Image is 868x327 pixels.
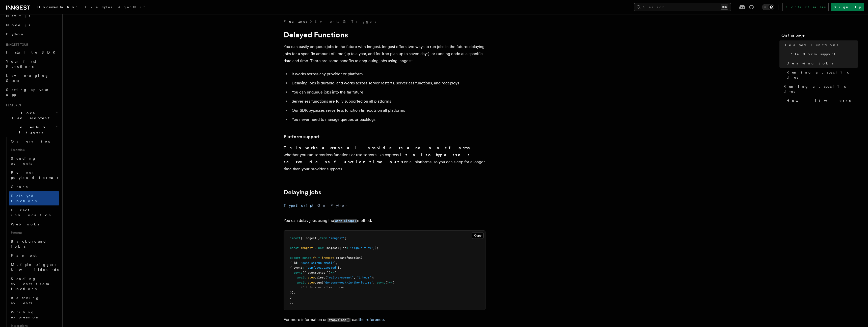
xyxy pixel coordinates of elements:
span: } [290,295,292,299]
a: Delaying jobs [784,59,858,68]
span: }); [373,246,378,250]
a: Sending events [9,154,59,168]
span: Sending events from functions [11,277,48,291]
span: import [290,236,301,240]
a: AgentKit [115,2,148,14]
h4: On this page [781,32,858,40]
a: Leveraging Steps [4,71,59,85]
span: ({ id [338,246,346,250]
span: Delayed functions [11,194,37,203]
a: Direct invocation [9,205,59,220]
a: Event payload format [9,168,59,182]
a: Platform support [788,50,858,59]
span: step [308,276,315,279]
button: Go [317,200,327,211]
a: How it works [784,96,858,105]
span: Python [6,32,24,36]
span: Features [4,103,21,107]
span: Documentation [37,5,79,9]
span: Crons [11,185,28,189]
a: Webhooks [9,220,59,229]
p: You can easily enqueue jobs in the future with Inngest. Inngest offers two ways to run jobs in th... [284,43,485,64]
span: ); [371,276,375,279]
span: Background jobs [11,239,46,248]
span: Essentials [9,146,59,154]
span: await [297,281,306,284]
span: => [331,271,334,274]
a: Sign Up [831,3,864,11]
span: const [290,246,299,250]
a: Overview [9,137,59,146]
span: , [373,281,375,284]
span: { [392,281,394,284]
span: = [315,246,316,250]
span: Delaying jobs [786,61,833,66]
span: Inngest [325,246,338,250]
span: Platform support [790,52,835,57]
span: { [334,271,336,274]
h1: Delayed Functions [284,30,485,39]
span: async [293,271,302,274]
a: Events & Triggers [314,19,376,24]
span: ( [325,276,327,279]
a: Sending events from functions [9,274,59,293]
span: Features [284,19,307,24]
span: Webhooks [11,222,39,226]
span: Delayed Functions [783,42,838,48]
span: inngest [322,256,334,260]
span: = [318,256,320,260]
a: Crons [9,182,59,191]
span: .createFunction [334,256,361,260]
span: Patterns [9,229,59,237]
span: , [339,266,341,269]
a: Multiple triggers & wildcards [9,260,59,274]
span: Leveraging Steps [6,74,49,83]
span: : [302,266,304,269]
li: Our SDK bypasses serverless function timeouts on all platforms [290,107,485,114]
code: step.sleep() [328,318,350,322]
span: AgentKit [118,5,145,9]
span: { id [290,261,297,265]
span: Setting up your app [6,88,49,97]
span: { Inngest } [301,236,320,240]
span: , [336,261,338,265]
span: Direct invocation [11,208,52,217]
span: step [308,281,315,284]
p: , whether you run serverless functions or use servers like express. on all platforms, so you can ... [284,144,485,173]
a: Your first Functions [4,57,59,71]
span: Next.js [6,14,30,18]
span: Running at specific times [783,84,858,94]
span: Install the SDK [6,50,58,54]
a: Running at specific times [781,82,858,96]
span: "wait-a-moment" [327,276,354,279]
li: Delaying jobs is durable, and works across server restarts, serverless functions, and redeploys [290,80,485,87]
span: Batching events [11,296,39,305]
li: It works across any provider or platform [290,71,485,78]
span: "inngest" [329,236,345,240]
span: "send-signup-email" [301,261,334,265]
li: Serverless functions are fully supported on all platforms [290,98,485,105]
a: Background jobs [9,237,59,251]
button: Toggle dark mode [762,4,774,10]
span: { event [290,266,302,269]
span: Sending events [11,156,36,166]
a: Install the SDK [4,48,59,57]
span: "signup-flow" [350,246,373,250]
span: ; [345,236,346,240]
span: ( [322,281,323,284]
span: new [318,246,323,250]
span: async [376,281,385,284]
span: Event payload format [11,171,58,180]
span: await [297,276,306,279]
a: step.sleep() [334,218,357,223]
span: .sleep [315,276,325,279]
a: Delaying jobs [284,189,321,196]
a: Next.js [4,11,59,20]
button: Events & Triggers [4,123,59,137]
span: "app/user.created" [306,266,338,269]
span: } [334,261,336,265]
span: Node.js [6,23,30,27]
span: () [385,281,389,284]
span: Your first Functions [6,59,36,68]
li: You can enqueue jobs into the far future [290,89,485,96]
